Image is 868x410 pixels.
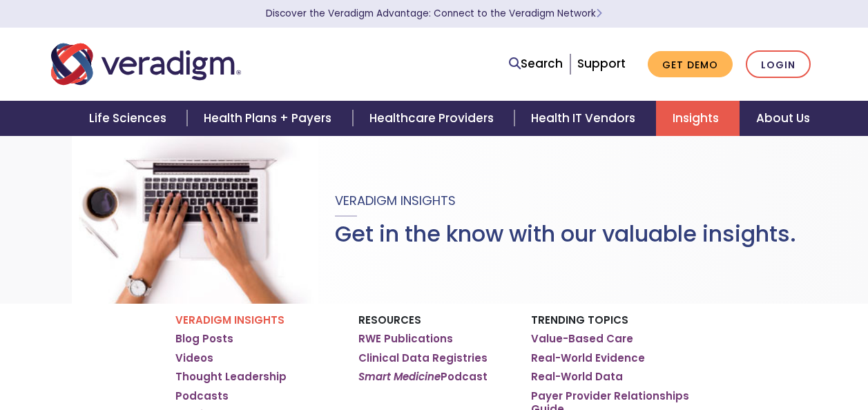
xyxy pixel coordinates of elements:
a: Thought Leadership [175,370,287,384]
a: Blog Posts [175,332,233,346]
a: Life Sciences [73,101,187,136]
a: Podcasts [175,389,229,403]
a: Smart MedicinePodcast [358,370,488,384]
a: Get Demo [648,51,733,78]
a: Login [746,50,811,79]
span: Veradigm Insights [335,192,456,209]
span: Learn More [596,7,602,20]
a: Discover the Veradigm Advantage: Connect to the Veradigm NetworkLearn More [266,7,602,20]
a: Real-World Evidence [531,351,645,365]
img: Veradigm logo [51,41,241,87]
a: Insights [656,101,740,136]
h1: Get in the know with our valuable insights. [335,221,796,247]
a: Search [509,55,563,73]
a: About Us [740,101,827,136]
a: Health IT Vendors [514,101,656,136]
a: Health Plans + Payers [187,101,352,136]
a: Value-Based Care [531,332,633,346]
em: Smart Medicine [358,369,441,384]
a: RWE Publications [358,332,453,346]
a: Healthcare Providers [353,101,514,136]
a: Real-World Data [531,370,623,384]
a: Support [577,55,626,72]
a: Videos [175,351,213,365]
a: Clinical Data Registries [358,351,488,365]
